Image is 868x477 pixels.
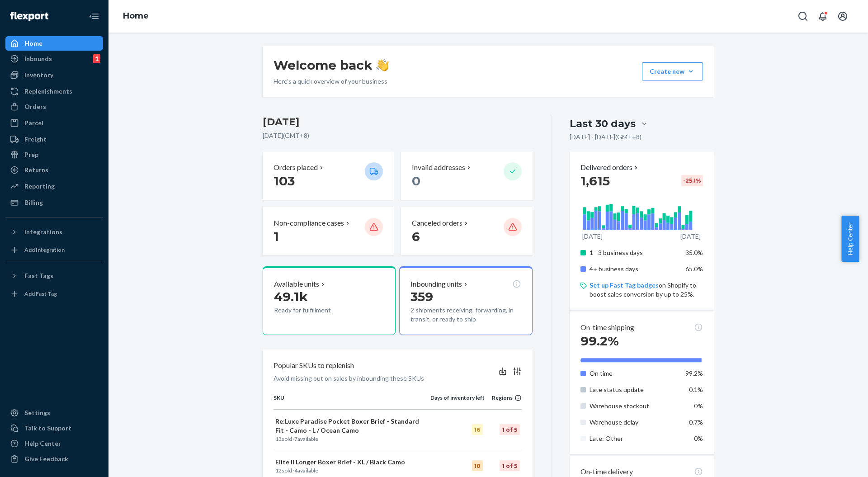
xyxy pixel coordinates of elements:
[5,52,103,66] a: Inbounds1
[5,84,103,99] a: Replenishments
[500,460,520,471] div: 1 of 5
[5,225,103,239] button: Integrations
[24,246,65,254] div: Add Integration
[472,460,483,471] div: 10
[5,179,103,194] a: Reporting
[590,369,679,378] p: On time
[93,54,100,63] div: 1
[472,424,483,435] div: 16
[275,467,429,474] p: sold · available
[580,173,610,189] span: 1,615
[570,117,636,131] div: Last 30 days
[24,87,72,96] div: Replenishments
[24,150,38,159] div: Prep
[275,417,429,435] p: Re:Luxe Paradise Pocket Boxer Brief - Standard Fit - Camo - L / Ocean Camo
[412,218,462,228] p: Canceled orders
[590,248,679,257] p: 1 - 3 business days
[275,435,282,442] span: 13
[5,195,103,210] a: Billing
[5,421,103,435] a: Talk to Support
[274,229,279,244] span: 1
[24,271,53,280] div: Fast Tags
[5,243,103,257] a: Add Integration
[590,385,679,394] p: Late status update
[263,266,396,335] button: Available units49.1kReady for fulfillment
[590,281,703,299] p: on Shopify to boost sales conversion by up to 25%.
[274,57,389,73] h1: Welcome back
[500,424,520,435] div: 1 of 5
[263,115,533,129] h3: [DATE]
[274,173,295,189] span: 103
[10,12,48,21] img: Flexport logo
[274,374,424,383] p: Avoid missing out on sales by inbounding these SKUs
[24,182,55,191] div: Reporting
[590,281,659,289] a: Set up Fast Tag badges
[590,418,679,427] p: Warehouse delay
[123,11,149,21] a: Home
[274,162,318,173] p: Orders placed
[376,59,389,71] img: hand-wave emoji
[5,36,103,51] a: Home
[24,424,71,433] div: Talk to Support
[274,289,308,304] span: 49.1k
[794,7,812,25] button: Open Search Box
[275,467,282,474] span: 12
[275,435,429,443] p: sold · available
[412,162,465,173] p: Invalid addresses
[274,394,430,409] th: SKU
[5,269,103,283] button: Fast Tags
[410,279,462,289] p: Inbounding units
[485,394,522,401] div: Regions
[85,7,103,25] button: Close Navigation
[5,163,103,177] a: Returns
[680,232,701,241] p: [DATE]
[24,71,53,80] div: Inventory
[694,434,703,442] span: 0%
[5,287,103,301] a: Add Fast Tag
[263,151,394,200] button: Orders placed 103
[401,207,532,255] button: Canceled orders 6
[401,151,532,200] button: Invalid addresses 0
[5,99,103,114] a: Orders
[580,333,619,349] span: 99.2%
[814,7,832,25] button: Open notifications
[685,369,703,377] span: 99.2%
[274,218,344,228] p: Non-compliance cases
[685,249,703,256] span: 35.0%
[274,360,354,371] p: Popular SKUs to replenish
[24,118,43,128] div: Parcel
[590,434,679,443] p: Late: Other
[399,266,532,335] button: Inbounding units3592 shipments receiving, forwarding, in transit, or ready to ship
[24,198,43,207] div: Billing
[24,135,47,144] div: Freight
[580,467,633,477] p: On-time delivery
[24,290,57,298] div: Add Fast Tag
[5,132,103,146] a: Freight
[24,439,61,448] div: Help Center
[590,401,679,411] p: Warehouse stockout
[275,458,429,467] p: Elite II Longer Boxer Brief - XL / Black Camo
[412,173,420,189] span: 0
[274,77,389,86] p: Here’s a quick overview of your business
[430,394,485,409] th: Days of inventory left
[5,68,103,82] a: Inventory
[274,306,358,315] p: Ready for fulfillment
[412,229,420,244] span: 6
[24,39,42,48] div: Home
[263,207,394,255] button: Non-compliance cases 1
[841,216,859,262] button: Help Center
[580,322,634,333] p: On-time shipping
[24,165,48,175] div: Returns
[642,62,703,80] button: Create new
[5,116,103,130] a: Parcel
[263,131,533,140] p: [DATE] ( GMT+8 )
[5,147,103,162] a: Prep
[689,418,703,426] span: 0.7%
[590,264,679,274] p: 4+ business days
[580,162,640,173] button: Delivered orders
[24,408,50,417] div: Settings
[294,435,297,442] span: 7
[410,289,433,304] span: 359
